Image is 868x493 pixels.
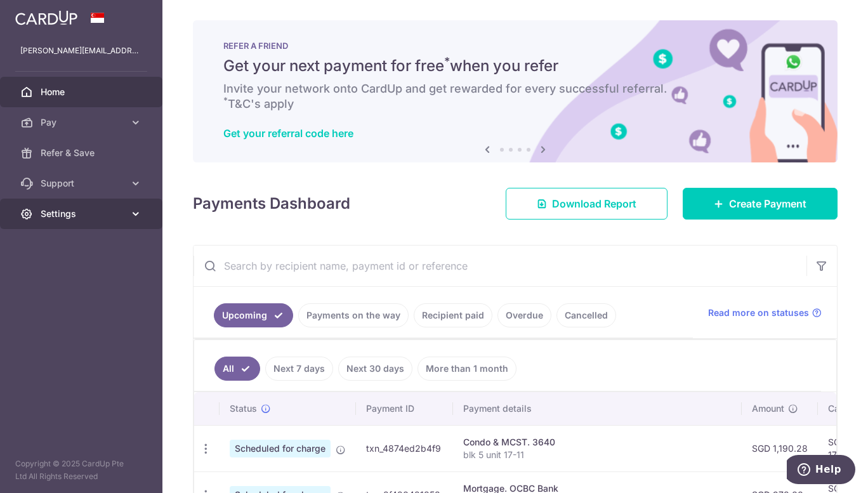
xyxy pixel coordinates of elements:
span: Download Report [552,196,636,211]
span: Create Payment [729,196,806,211]
span: Support [41,177,124,190]
a: All [214,357,260,381]
a: Next 7 days [265,357,333,381]
a: Next 30 days [338,357,412,381]
a: Read more on statuses [708,306,822,319]
span: Read more on statuses [708,306,809,319]
span: Refer & Save [41,147,124,159]
a: More than 1 month [418,357,516,381]
a: Create Payment [683,188,838,220]
iframe: Opens a widget where you can find more information [787,455,855,487]
td: SGD 1,190.28 [742,425,818,471]
th: Payment details [453,392,742,425]
input: Search by recipient name, payment id or reference [194,246,806,286]
h6: Invite your network onto CardUp and get rewarded for every successful referral. T&C's apply [223,81,807,112]
h4: Payments Dashboard [193,192,350,215]
a: Upcoming [214,303,293,327]
a: Overdue [497,303,551,327]
h5: Get your next payment for free when you refer [223,56,807,76]
th: Payment ID [356,392,453,425]
span: Settings [41,207,124,220]
span: Scheduled for charge [230,440,331,457]
span: Amount [752,402,784,415]
a: Payments on the way [298,303,409,327]
p: REFER A FRIEND [223,41,807,51]
img: CardUp [15,10,77,25]
span: Home [41,86,124,98]
p: [PERSON_NAME][EMAIL_ADDRESS][DOMAIN_NAME] [20,44,142,57]
a: Download Report [506,188,667,220]
div: Condo & MCST. 3640 [463,436,732,449]
span: Status [230,402,257,415]
img: RAF banner [193,20,838,162]
td: txn_4874ed2b4f9 [356,425,453,471]
span: Pay [41,116,124,129]
a: Get your referral code here [223,127,353,140]
a: Recipient paid [414,303,492,327]
a: Cancelled [556,303,616,327]
p: blk 5 unit 17-11 [463,449,732,461]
